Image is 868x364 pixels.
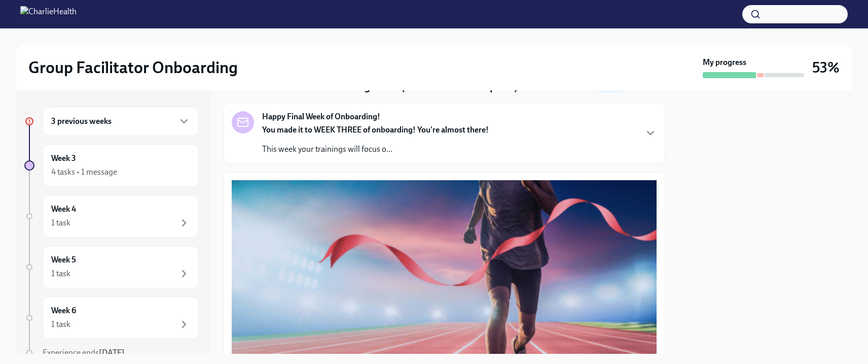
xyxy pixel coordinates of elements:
[24,144,199,187] a: Week 34 tasks • 1 message
[24,195,199,238] a: Week 41 task
[262,144,489,155] p: This week your trainings will focus o...
[20,6,77,22] img: CharlieHealth
[641,83,665,91] strong: in a day
[51,167,117,178] div: 4 tasks • 1 message
[703,57,746,68] strong: My progress
[24,296,199,339] a: Week 61 task
[812,58,840,77] h3: 53%
[51,116,112,127] h6: 3 previous weeks
[51,305,76,316] h6: Week 6
[262,111,380,122] strong: Happy Final Week of Onboarding!
[629,83,665,91] span: Due
[24,246,199,288] a: Week 51 task
[51,217,70,228] div: 1 task
[51,268,70,279] div: 1 task
[43,107,199,136] div: 3 previous weeks
[51,204,76,215] h6: Week 4
[51,254,76,266] h6: Week 5
[43,348,125,357] span: Experience ends
[99,348,125,357] strong: [DATE]
[262,125,489,135] strong: You made it to WEEK THREE of onboarding! You're almost there!
[51,153,76,164] h6: Week 3
[28,57,238,78] h2: Group Facilitator Onboarding
[51,319,70,330] div: 1 task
